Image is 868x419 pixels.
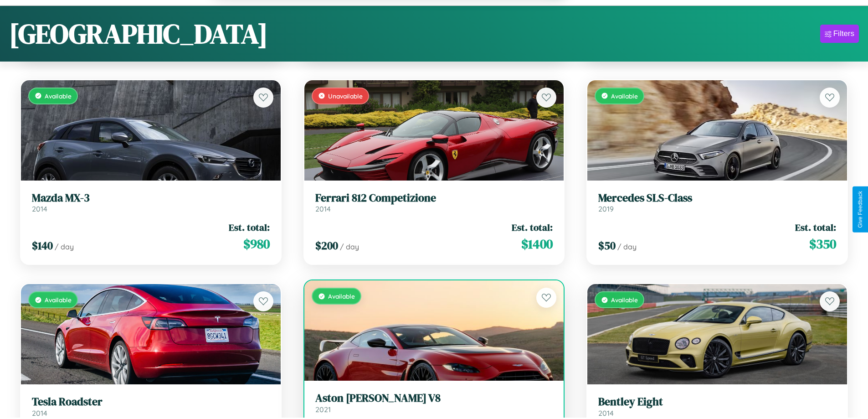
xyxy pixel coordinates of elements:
[521,235,553,253] span: $ 1400
[315,191,553,214] a: Ferrari 812 Competizione2014
[598,191,836,214] a: Mercedes SLS-Class2019
[32,191,270,205] h3: Mazda MX-3
[9,15,268,52] h1: [GEOGRAPHIC_DATA]
[328,92,363,100] span: Unavailable
[611,92,638,100] span: Available
[598,191,836,205] h3: Mercedes SLS-Class
[243,235,270,253] span: $ 980
[315,191,553,205] h3: Ferrari 812 Competizione
[598,409,614,418] span: 2014
[512,221,553,234] span: Est. total:
[315,238,338,253] span: $ 200
[315,204,331,213] span: 2014
[45,92,72,100] span: Available
[32,238,53,253] span: $ 140
[315,392,553,405] h3: Aston [PERSON_NAME] V8
[598,395,836,418] a: Bentley Eight2014
[857,191,863,228] div: Give Feedback
[820,25,859,43] button: Filters
[32,204,47,213] span: 2014
[617,242,637,251] span: / day
[55,242,74,251] span: / day
[795,221,836,234] span: Est. total:
[328,292,355,300] span: Available
[32,191,270,214] a: Mazda MX-32014
[315,405,331,414] span: 2021
[32,395,270,418] a: Tesla Roadster2014
[598,395,836,409] h3: Bentley Eight
[833,29,854,38] div: Filters
[611,296,638,304] span: Available
[229,221,270,234] span: Est. total:
[32,395,270,409] h3: Tesla Roadster
[45,296,72,304] span: Available
[32,409,47,418] span: 2014
[315,392,553,414] a: Aston [PERSON_NAME] V82021
[809,235,836,253] span: $ 350
[340,242,359,251] span: / day
[598,204,614,213] span: 2019
[598,238,616,253] span: $ 50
